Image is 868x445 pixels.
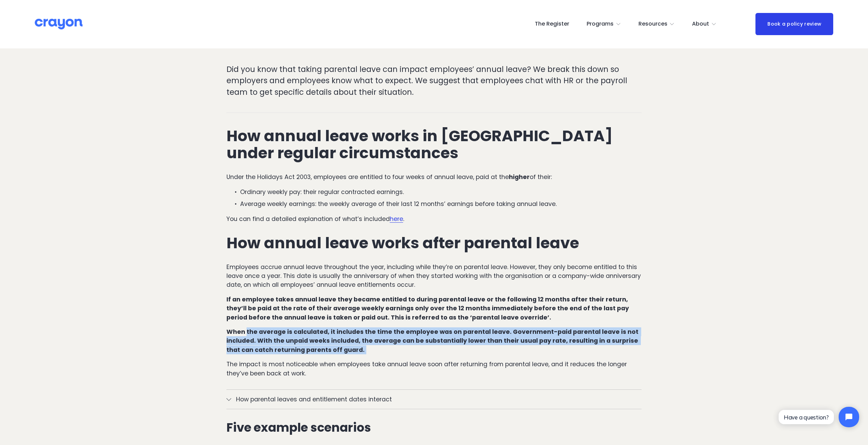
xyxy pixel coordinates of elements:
p: Employees accrue annual leave throughout the year, including while they’re on parental leave. How... [226,263,642,290]
p: Under the Holidays Act 2003, employees are entitled to four weeks of annual leave, paid at the of... [226,173,642,181]
img: Crayon [35,18,83,30]
p: Did you know that taking parental leave can impact employees’ annual leave? We break this down so... [226,64,642,98]
strong: When the average is calculated, it includes the time the employee was on parental leave. Governme... [226,328,640,354]
strong: If an employee takes annual leave they became entitled to during parental leave or the following ... [226,295,630,322]
a: The Register [535,19,569,30]
span: About [692,19,709,29]
span: Programs [587,19,614,29]
strong: Five example scenarios [226,419,371,436]
p: You can find a detailed explanation of what’s included . [226,214,642,223]
p: The impact is most noticeable when employees take annual leave soon after returning from parental... [226,360,642,378]
strong: How annual leave works after parental leave [226,232,579,254]
a: folder dropdown [638,19,675,30]
p: Ordinary weekly pay: their regular contracted earnings. [240,188,642,196]
p: Average weekly earnings: the weekly average of their last 12 months’ earnings before taking annua... [240,199,642,208]
strong: higher [509,173,530,181]
h2: How annual leave works in [GEOGRAPHIC_DATA] under regular circumstances [226,128,642,162]
iframe: Tidio Chat [773,401,865,433]
span: Resources [638,19,667,29]
a: Book a policy review [755,13,833,35]
a: folder dropdown [587,19,621,30]
a: here [390,215,403,223]
span: How parental leaves and entitlement dates interact [231,395,642,404]
button: How parental leaves and entitlement dates interact [226,390,642,409]
a: folder dropdown [692,19,717,30]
